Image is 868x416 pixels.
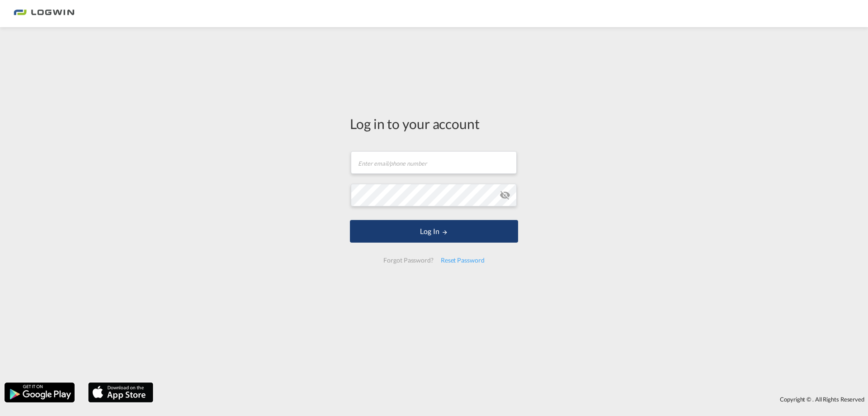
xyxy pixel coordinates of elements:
div: Forgot Password? [380,252,437,268]
button: LOGIN [350,220,518,243]
div: Copyright © . All Rights Reserved [158,392,868,407]
div: Log in to your account [350,114,518,133]
input: Enter email/phone number [351,151,517,174]
div: Reset Password [437,252,488,268]
img: google.png [4,382,75,403]
md-icon: icon-eye-off [500,190,510,201]
img: apple.png [87,382,154,403]
img: bc73a0e0d8c111efacd525e4c8ad7d32.png [14,4,75,24]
